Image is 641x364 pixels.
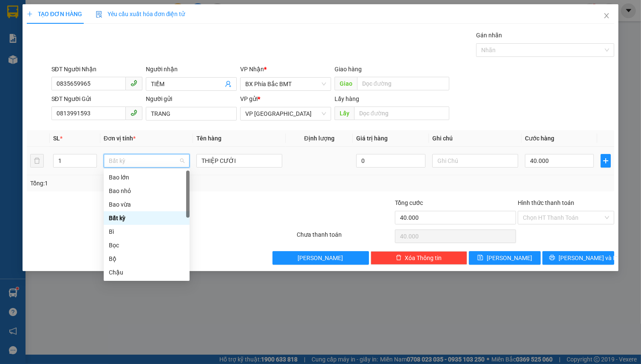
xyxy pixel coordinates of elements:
[109,268,184,277] div: Chậu
[96,11,102,18] img: icon
[525,135,554,142] span: Cước hàng
[146,64,237,74] div: Người nhận
[104,198,190,211] div: Bao vừa
[109,227,184,236] div: Bì
[104,135,136,142] span: Đơn vị tính
[245,78,326,90] span: BX Phía Bắc BMT
[335,95,359,102] span: Lấy hàng
[196,135,221,142] span: Tên hàng
[603,12,610,19] span: close
[27,11,82,17] span: TẠO ĐƠN HÀNG
[130,80,137,87] span: phone
[146,94,237,104] div: Người gửi
[296,230,394,245] div: Chưa thanh toán
[395,199,423,206] span: Tổng cước
[104,238,190,252] div: Bọc
[559,253,618,263] span: [PERSON_NAME] và In
[245,107,326,120] span: VP Đà Lạt
[356,154,425,168] input: 0
[335,106,354,120] span: Lấy
[109,241,184,250] div: Bọc
[356,135,388,142] span: Giá trị hàng
[240,66,264,73] span: VP Nhận
[396,255,402,261] span: delete
[469,251,541,265] button: save[PERSON_NAME]
[298,253,343,263] span: [PERSON_NAME]
[51,64,142,74] div: SĐT Người Nhận
[405,253,442,263] span: Xóa Thông tin
[104,252,190,266] div: Bộ
[109,154,184,167] span: Bất kỳ
[272,251,369,265] button: [PERSON_NAME]
[601,154,611,168] button: plus
[109,173,184,182] div: Bao lớn
[477,255,483,261] span: save
[240,94,331,104] div: VP gửi
[335,77,357,90] span: Giao
[335,66,362,73] span: Giao hàng
[109,200,184,209] div: Bao vừa
[104,184,190,198] div: Bao nhỏ
[487,253,532,263] span: [PERSON_NAME]
[225,81,232,87] span: user-add
[109,213,184,223] div: Bất kỳ
[109,186,184,196] div: Bao nhỏ
[104,225,190,238] div: Bì
[595,4,618,28] button: Close
[542,251,614,265] button: printer[PERSON_NAME] và In
[104,211,190,225] div: Bất kỳ
[51,94,142,104] div: SĐT Người Gửi
[130,109,137,116] span: phone
[304,135,335,142] span: Định lượng
[429,130,522,147] th: Ghi chú
[27,11,33,17] span: plus
[601,157,610,164] span: plus
[476,32,502,39] label: Gán nhãn
[30,154,44,168] button: delete
[196,154,282,168] input: VD: Bàn, Ghế
[354,106,449,120] input: Dọc đường
[96,11,185,17] span: Yêu cầu xuất hóa đơn điện tử
[371,251,467,265] button: deleteXóa Thông tin
[104,266,190,279] div: Chậu
[30,179,248,188] div: Tổng: 1
[518,199,574,206] label: Hình thức thanh toán
[432,154,518,168] input: Ghi Chú
[4,63,98,75] li: In ngày: 14:50 11/10
[357,77,449,90] input: Dọc đường
[4,51,98,63] li: [PERSON_NAME]
[53,135,60,142] span: SL
[104,171,190,184] div: Bao lớn
[109,254,184,263] div: Bộ
[549,255,555,261] span: printer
